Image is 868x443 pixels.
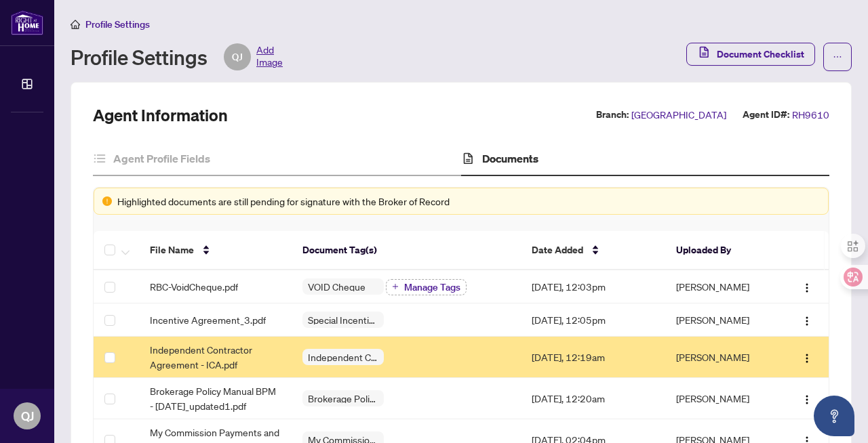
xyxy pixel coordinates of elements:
[631,107,726,123] span: [GEOGRAPHIC_DATA]
[150,242,194,257] span: File Name
[521,231,666,270] th: Date Added
[521,303,666,337] td: [DATE], 12:05pm
[386,279,467,295] button: Manage Tags
[392,283,399,290] span: plus
[665,337,780,378] td: [PERSON_NAME]
[302,315,384,324] span: Special Incentive Agreement
[743,107,789,123] label: Agent ID#:
[802,353,812,364] img: Logo
[150,383,281,413] span: Brokerage Policy Manual BPM - [DATE]_updated1.pdf
[796,387,818,409] button: Logo
[521,337,666,378] td: [DATE], 12:19am
[21,406,34,425] span: QJ
[302,282,371,291] span: VOID Cheque
[796,276,818,297] button: Logo
[256,43,283,70] span: Add Image
[596,107,629,123] label: Branch:
[117,194,820,209] div: Highlighted documents are still pending for signature with the Broker of Record
[102,196,112,206] span: exclamation-circle
[139,231,292,270] th: File Name
[521,270,666,303] td: [DATE], 12:03pm
[833,52,842,62] span: ellipsis
[521,378,666,419] td: [DATE], 12:20am
[232,49,243,64] span: QJ
[302,352,384,362] span: Independent Contractor Agreement
[532,242,583,257] span: Date Added
[665,378,780,419] td: [PERSON_NAME]
[482,150,538,167] h4: Documents
[792,107,829,123] span: RH9610
[686,43,815,66] button: Document Checklist
[302,394,384,403] span: Brokerage Policy Manual
[665,231,780,270] th: Uploaded By
[71,43,283,70] div: Profile Settings
[85,18,150,30] span: Profile Settings
[665,303,780,337] td: [PERSON_NAME]
[717,43,804,65] span: Document Checklist
[71,20,80,29] span: home
[150,279,238,294] span: RBC-VoidCheque.pdf
[796,346,818,368] button: Logo
[11,10,43,35] img: logo
[665,270,780,303] td: [PERSON_NAME]
[150,312,266,327] span: Incentive Agreement_3.pdf
[113,150,210,167] h4: Agent Profile Fields
[802,316,812,326] img: Logo
[814,396,854,436] button: Open asap
[93,104,228,126] h2: Agent Information
[796,309,818,331] button: Logo
[802,282,812,293] img: Logo
[150,342,281,372] span: Independent Contractor Agreement - ICA.pdf
[292,231,520,270] th: Document Tag(s)
[404,282,460,292] span: Manage Tags
[802,394,812,405] img: Logo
